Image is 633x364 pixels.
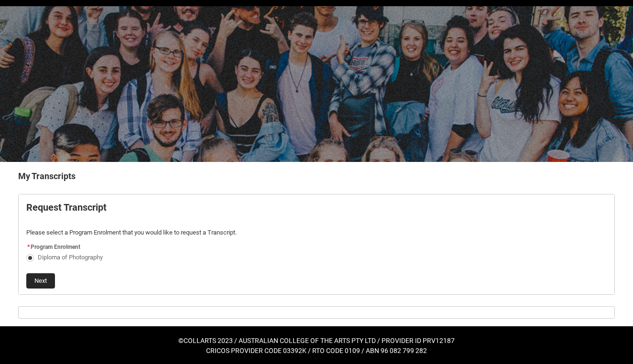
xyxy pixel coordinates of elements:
[18,194,615,295] article: Request_Student_Transcript flow
[26,273,55,289] button: Next
[26,228,607,237] p: Please select a Program Enrolment that you would like to request a Transcript.
[26,202,107,213] b: Request Transcript
[38,254,103,261] span: Diploma of Photography
[27,244,30,250] abbr: required
[18,171,76,181] b: My Transcripts
[31,244,80,250] span: Program Enrolment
